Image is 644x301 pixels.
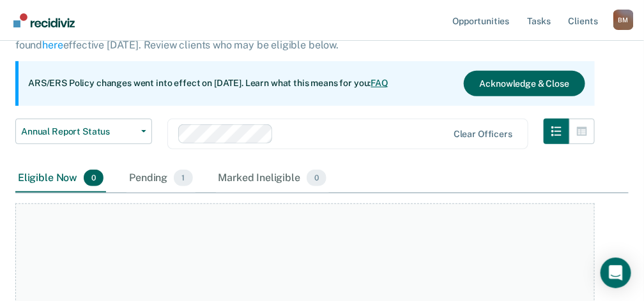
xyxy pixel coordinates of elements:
[601,258,631,288] div: Open Intercom Messenger
[307,170,326,186] span: 0
[15,165,106,193] div: Eligible Now0
[454,129,512,140] div: Clear officers
[613,10,634,30] div: B M
[174,170,192,186] span: 1
[28,77,388,90] p: ARS/ERS Policy changes went into effect on [DATE]. Learn what this means for you:
[464,71,585,96] button: Acknowledge & Close
[126,165,195,193] div: Pending1
[84,170,103,186] span: 0
[371,78,389,88] a: FAQ
[216,165,330,193] div: Marked Ineligible0
[15,119,152,144] button: Annual Report Status
[613,10,634,30] button: Profile dropdown button
[21,126,136,137] span: Annual Report Status
[13,13,75,27] img: Recidiviz
[15,27,567,51] p: Supervision clients may be eligible for Annual Report Status if they meet certain criteria. The o...
[42,39,63,51] a: here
